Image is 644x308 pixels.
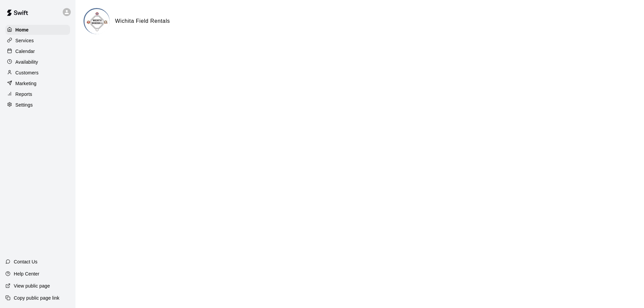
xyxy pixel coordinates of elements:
a: Services [5,36,70,46]
img: Wichita Field Rentals logo [85,9,110,34]
h6: Wichita Field Rentals [115,17,170,25]
a: Calendar [5,46,70,56]
p: Help Center [14,270,39,277]
p: Customers [15,69,39,76]
p: Availability [15,59,38,65]
a: Settings [5,100,70,110]
a: Customers [5,68,70,78]
a: Reports [5,89,70,99]
p: Reports [15,91,32,98]
p: Services [15,37,34,44]
a: Marketing [5,78,70,88]
p: Home [15,26,29,33]
p: Settings [15,102,33,108]
p: Copy public page link [14,295,59,301]
p: Contact Us [14,258,38,265]
p: Calendar [15,48,35,55]
a: Availability [5,57,70,67]
p: View public page [14,283,50,289]
a: Home [5,25,70,35]
p: Marketing [15,80,37,87]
